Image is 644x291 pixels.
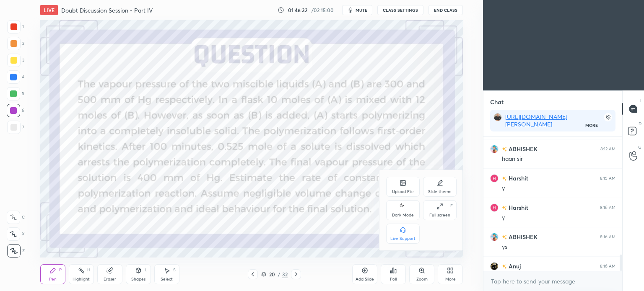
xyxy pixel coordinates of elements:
[392,213,414,217] div: Dark Mode
[428,190,452,194] div: Slide theme
[390,237,415,241] div: Live Support
[392,190,414,194] div: Upload File
[450,204,453,208] div: F
[429,213,450,217] div: Full screen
